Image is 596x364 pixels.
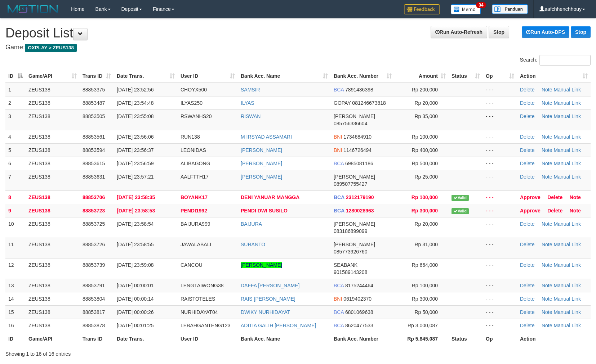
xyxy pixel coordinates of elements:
span: BCA [334,309,344,315]
span: Rp 20,000 [414,221,438,227]
td: ZEUS138 [26,292,80,305]
a: Note [542,161,552,166]
th: User ID [178,332,238,345]
a: Delete [520,161,534,166]
a: Manual Link [553,134,581,140]
span: Copy 2312179190 to clipboard [346,194,374,200]
span: [PERSON_NAME] [334,242,375,247]
span: Rp 50,000 [414,309,438,315]
a: Stop [489,26,509,38]
span: BNI [334,296,342,302]
span: Valid transaction [452,195,469,201]
a: ADITIA GALIH [PERSON_NAME] [241,323,316,328]
span: Copy 8175244464 to clipboard [345,283,373,288]
th: Date Trans. [114,332,178,345]
span: BCA [334,87,344,93]
a: Delete [520,87,534,93]
a: SURANTO [241,242,265,247]
th: User ID: activate to sort column ascending [178,69,238,83]
span: [DATE] 23:58:55 [117,242,154,247]
span: Rp 300,000 [412,296,438,302]
td: ZEUS138 [26,238,80,258]
a: Manual Link [553,323,581,328]
a: BAIJURA [241,221,262,227]
td: ZEUS138 [26,109,80,130]
span: Copy 081246673818 to clipboard [352,100,386,106]
th: Bank Acc. Name [238,332,331,345]
a: Manual Link [553,296,581,302]
td: ZEUS138 [26,305,80,319]
td: - - - [483,238,517,258]
span: LEONIDAS [181,147,206,153]
span: 88853561 [83,134,105,140]
th: Bank Acc. Name: activate to sort column ascending [238,69,331,83]
span: 88853487 [83,100,105,106]
span: [DATE] 23:57:21 [117,174,154,180]
a: Delete [520,100,534,106]
span: 88853739 [83,262,105,268]
a: M IRSYAD ASSAMARI [241,134,292,140]
a: Delete [520,323,534,328]
span: Copy 8620477533 to clipboard [345,323,373,328]
a: [PERSON_NAME] [241,161,282,166]
td: 13 [5,279,26,292]
span: BCA [334,208,344,214]
a: Note [542,221,552,227]
div: Showing 1 to 16 of 16 entries [5,347,243,358]
span: JAWALABALI [181,242,211,247]
td: 6 [5,157,26,170]
span: Copy 085756336604 to clipboard [334,121,367,126]
a: [PERSON_NAME] [241,174,282,180]
a: ILYAS [241,100,254,106]
a: DWIKY NURHIDAYAT [241,309,290,315]
span: CANCOU [181,262,203,268]
span: Rp 25,000 [414,174,438,180]
a: Delete [520,296,534,302]
td: - - - [483,190,517,204]
th: Trans ID: activate to sort column ascending [80,69,114,83]
a: Delete [520,242,534,247]
a: Delete [520,309,534,315]
a: Manual Link [553,113,581,119]
td: ZEUS138 [26,319,80,332]
span: Rp 20,000 [414,100,438,106]
a: Delete [520,283,534,288]
td: 8 [5,190,26,204]
a: Manual Link [553,161,581,166]
span: 34 [476,2,486,8]
span: Copy 1146726494 to clipboard [343,147,372,153]
span: 88853725 [83,221,105,227]
td: ZEUS138 [26,170,80,190]
span: Rp 3,000,087 [408,323,438,328]
td: 9 [5,204,26,217]
a: Note [542,134,552,140]
th: Amount: activate to sort column ascending [395,69,449,83]
span: [DATE] 00:00:14 [117,296,154,302]
span: AALFTTH17 [181,174,209,180]
a: Manual Link [553,242,581,247]
input: Search: [539,55,591,66]
td: - - - [483,170,517,190]
span: Rp 200,000 [412,87,438,93]
span: BCA [334,323,344,328]
span: Copy 6985081186 to clipboard [345,161,373,166]
td: 4 [5,130,26,143]
a: Delete [520,221,534,227]
a: Manual Link [553,87,581,93]
img: Feedback.jpg [404,4,440,14]
span: [DATE] 23:58:53 [117,208,155,214]
a: Note [542,147,552,153]
td: ZEUS138 [26,204,80,217]
span: 88853723 [83,208,105,214]
span: [DATE] 23:58:35 [117,194,155,200]
a: Note [542,113,552,119]
span: [DATE] 00:00:01 [117,283,154,288]
th: Action [517,332,591,345]
a: Run Auto-DPS [522,26,569,38]
span: NURHIDAYAT04 [181,309,218,315]
span: Copy 0619402370 to clipboard [343,296,372,302]
span: Copy 089507755427 to clipboard [334,181,367,187]
td: - - - [483,204,517,217]
td: 1 [5,83,26,96]
a: DAFFA [PERSON_NAME] [241,283,299,288]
